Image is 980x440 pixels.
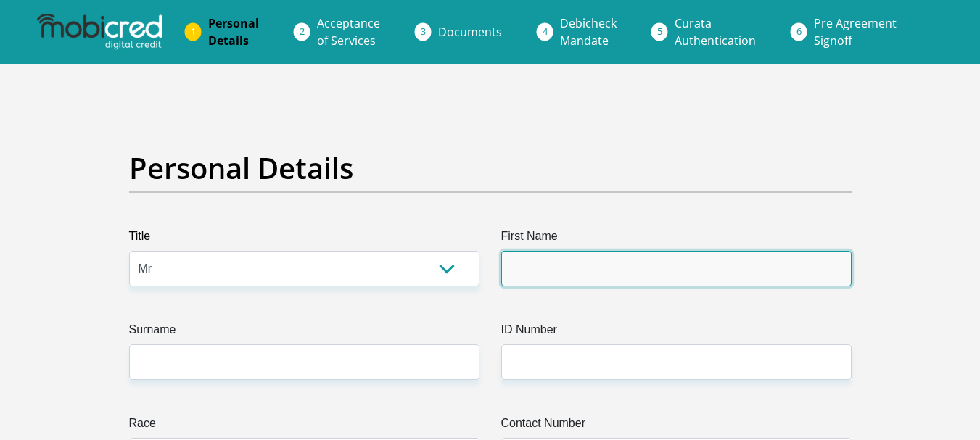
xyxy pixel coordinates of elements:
[129,415,479,438] label: Race
[663,9,767,55] a: CurataAuthentication
[208,15,259,49] span: Personal Details
[501,415,852,438] label: Contact Number
[129,321,479,344] label: Surname
[814,15,897,49] span: Pre Agreement Signoff
[560,15,617,49] span: Debicheck Mandate
[802,9,908,55] a: Pre AgreementSignoff
[129,228,479,251] label: Title
[129,151,852,186] h2: Personal Details
[501,251,852,286] input: First Name
[548,9,628,55] a: DebicheckMandate
[501,228,852,251] label: First Name
[501,344,852,380] input: ID Number
[305,9,392,55] a: Acceptanceof Services
[438,24,502,40] span: Documents
[37,14,162,50] img: mobicred logo
[317,15,380,49] span: Acceptance of Services
[675,15,756,49] span: Curata Authentication
[501,321,852,344] label: ID Number
[427,17,514,46] a: Documents
[129,344,479,380] input: Surname
[197,9,271,55] a: PersonalDetails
